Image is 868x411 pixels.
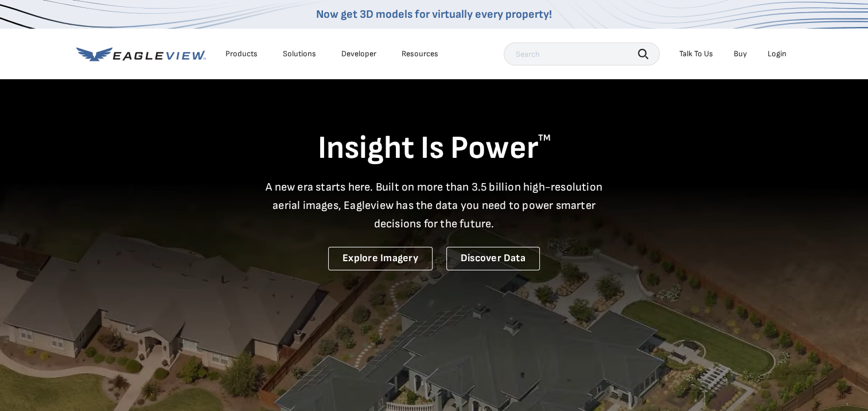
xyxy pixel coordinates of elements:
div: Login [768,49,787,59]
p: A new era starts here. Built on more than 3.5 billion high-resolution aerial images, Eagleview ha... [259,178,610,233]
a: Developer [341,49,376,59]
div: Resources [402,49,438,59]
div: Solutions [283,49,316,59]
sup: TM [538,133,551,144]
a: Now get 3D models for virtually every property! [316,7,552,21]
a: Discover Data [446,247,540,270]
input: Search [504,42,660,65]
div: Products [225,49,258,59]
a: Buy [734,49,747,59]
div: Talk To Us [679,49,713,59]
a: Explore Imagery [328,247,433,270]
h1: Insight Is Power [76,129,792,169]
